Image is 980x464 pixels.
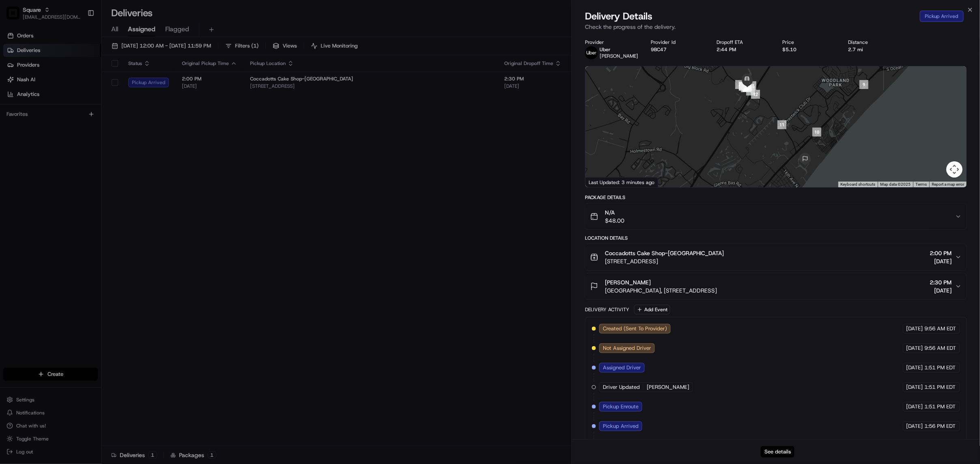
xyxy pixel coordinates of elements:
[585,273,967,299] button: [PERSON_NAME][GEOGRAPHIC_DATA], [STREET_ADDRESS]2:30 PM[DATE]
[848,39,901,46] div: Distance
[585,23,967,31] p: Check the progress of the delivery.
[946,161,963,178] button: Map camera controls
[8,9,24,25] img: Nash
[57,138,98,144] a: Powered byPylon
[585,177,658,187] div: Last Updated: 3 minutes ago
[585,204,967,230] button: N/A$48.00
[915,182,927,186] a: Terms
[930,278,952,286] span: 2:30 PM
[603,325,667,332] span: Created (Sent To Provider)
[585,306,629,313] div: Delivery Activity
[587,177,614,187] img: Google
[605,257,724,265] span: [STREET_ADDRESS]
[925,325,956,332] span: 9:56 AM EDT
[605,249,724,257] span: Coccadotts Cake Shop-[GEOGRAPHIC_DATA]
[735,80,744,89] div: 7
[743,83,751,92] div: 19
[16,118,62,126] span: Knowledge Base
[8,119,15,126] div: 📗
[603,364,641,371] span: Assigned Driver
[747,81,756,90] div: 18
[21,53,134,61] input: Clear
[812,128,821,137] div: 10
[605,217,624,225] span: $48.00
[585,194,967,201] div: Package Details
[28,86,103,93] div: We're available if you need us!
[848,46,901,53] div: 2.7 mi
[603,384,640,391] span: Driver Updated
[605,278,651,286] span: [PERSON_NAME]
[585,46,598,59] img: uber-new-logo.jpeg
[585,39,638,46] div: Provider
[634,305,670,314] button: Add Event
[859,80,868,89] div: 9
[600,46,611,53] span: Uber
[605,208,624,217] span: N/A
[777,120,786,129] div: 11
[930,257,952,265] span: [DATE]
[880,182,911,186] span: Map data ©2025
[783,46,835,53] div: $5.10
[930,286,952,295] span: [DATE]
[925,384,956,391] span: 1:51 PM EDT
[5,115,65,130] a: 📗Knowledge Base
[28,78,133,86] div: Start new chat
[930,249,952,257] span: 2:00 PM
[603,345,651,352] span: Not Assigned Driver
[585,244,967,270] button: Coccadotts Cake Shop-[GEOGRAPHIC_DATA][STREET_ADDRESS]2:00 PM[DATE]
[925,423,956,430] span: 1:56 PM EDT
[603,403,639,410] span: Pickup Enroute
[907,325,923,332] span: [DATE]
[717,39,769,46] div: Dropoff ETA
[605,286,717,295] span: [GEOGRAPHIC_DATA], [STREET_ADDRESS]
[8,78,23,93] img: 1736555255976-a54dd68f-1ca7-489b-9aae-adbdc363a1c4
[77,118,130,126] span: API Documentation
[925,403,956,410] span: 1:51 PM EDT
[907,403,923,410] span: [DATE]
[751,90,760,99] div: 12
[587,177,614,187] a: Open this area in Google Maps (opens a new window)
[138,80,148,90] button: Start new chat
[65,115,134,130] a: 💻API Documentation
[717,46,769,53] div: 2:44 PM
[585,235,967,241] div: Location Details
[907,345,923,352] span: [DATE]
[81,138,98,144] span: Pylon
[907,384,923,391] span: [DATE]
[585,10,652,23] span: Delivery Details
[647,384,689,391] span: [PERSON_NAME]
[907,364,923,371] span: [DATE]
[907,423,923,430] span: [DATE]
[925,364,956,371] span: 1:51 PM EDT
[69,119,75,126] div: 💻
[741,83,750,92] div: 16
[925,345,956,352] span: 9:56 AM EDT
[761,446,794,457] button: See details
[603,423,639,430] span: Pickup Arrived
[651,46,667,53] button: 9BC47
[8,33,148,46] p: Welcome 👋
[783,39,835,46] div: Price
[600,53,638,59] span: [PERSON_NAME]
[840,182,875,187] button: Keyboard shortcuts
[651,39,704,46] div: Provider Id
[932,182,964,186] a: Report a map error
